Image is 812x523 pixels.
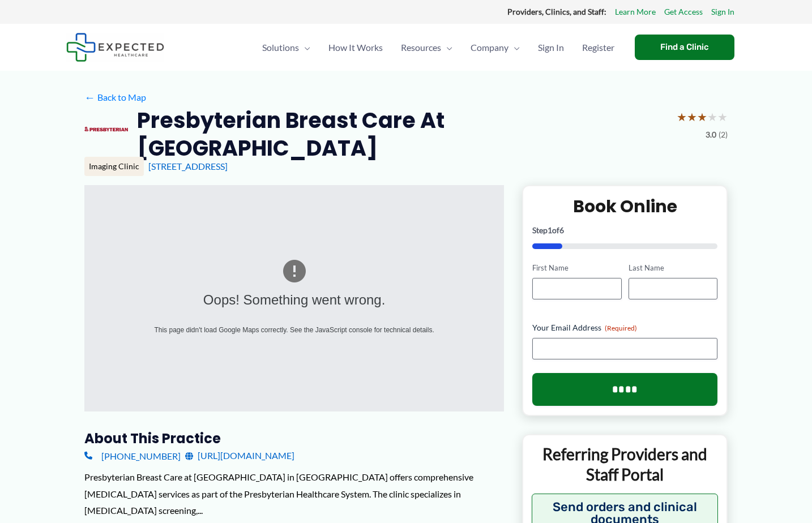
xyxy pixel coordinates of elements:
span: (Required) [605,324,637,332]
span: ★ [677,106,687,127]
span: Menu Toggle [441,28,452,67]
span: How It Works [328,28,383,67]
div: Presbyterian Breast Care at [GEOGRAPHIC_DATA] in [GEOGRAPHIC_DATA] offers comprehensive [MEDICAL_... [84,469,504,519]
a: Learn More [615,5,656,19]
a: [PHONE_NUMBER] [84,447,181,464]
p: Step of [532,226,717,234]
div: Oops! Something went wrong. [129,288,459,313]
a: SolutionsMenu Toggle [253,28,319,67]
span: ← [84,92,95,102]
span: ★ [717,106,728,127]
label: Last Name [629,263,717,273]
span: Solutions [262,28,299,67]
a: Sign In [711,5,734,19]
a: ResourcesMenu Toggle [392,28,461,67]
span: (2) [719,127,728,142]
strong: Providers, Clinics, and Staff: [507,7,606,16]
span: 3.0 [706,127,716,142]
span: Sign In [538,28,564,67]
span: Resources [401,28,441,67]
a: Find a Clinic [635,35,734,60]
span: Register [582,28,614,67]
a: ←Back to Map [84,89,146,106]
a: CompanyMenu Toggle [461,28,529,67]
div: Imaging Clinic [84,157,144,176]
img: Expected Healthcare Logo - side, dark font, small [66,33,164,62]
span: Menu Toggle [508,28,520,67]
label: Your Email Address [532,322,717,333]
span: Menu Toggle [299,28,310,67]
div: This page didn't load Google Maps correctly. See the JavaScript console for technical details. [129,324,459,336]
h2: Book Online [532,195,717,217]
a: [STREET_ADDRESS] [148,161,228,172]
h3: About this practice [84,430,504,447]
a: Get Access [664,5,703,19]
nav: Primary Site Navigation [253,28,623,67]
a: How It Works [319,28,392,67]
span: Company [471,28,508,67]
label: First Name [532,263,621,273]
span: ★ [687,106,697,127]
p: Referring Providers and Staff Portal [532,444,718,485]
span: 6 [559,225,564,235]
a: Register [573,28,623,67]
a: Sign In [529,28,573,67]
span: 1 [548,225,552,235]
a: [URL][DOMAIN_NAME] [185,447,294,464]
span: ★ [707,106,717,127]
h2: Presbyterian Breast Care at [GEOGRAPHIC_DATA] [137,106,668,162]
span: ★ [697,106,707,127]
